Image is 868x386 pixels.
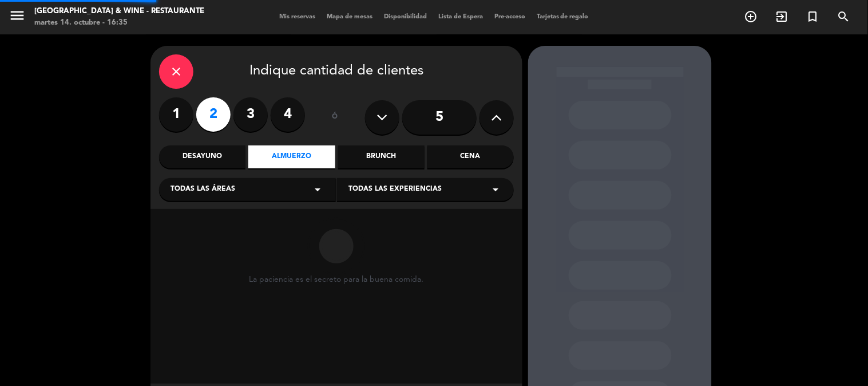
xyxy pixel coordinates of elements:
label: 3 [233,97,268,132]
i: add_circle_outline [744,10,758,23]
span: Todas las experiencias [348,184,442,195]
div: [GEOGRAPHIC_DATA] & Wine - Restaurante [34,6,204,17]
div: martes 14. octubre - 16:35 [34,17,204,29]
div: Desayuno [159,145,245,168]
div: ó [316,97,354,137]
i: menu [9,7,26,24]
span: Pre-acceso [489,14,531,20]
div: Cena [427,145,514,168]
i: arrow_drop_down [489,183,502,196]
i: arrow_drop_down [311,183,324,196]
span: Lista de Espera [433,14,489,20]
div: Brunch [338,145,425,168]
label: 4 [271,97,305,132]
label: 2 [196,97,231,132]
i: exit_to_app [775,10,789,23]
div: Indique cantidad de clientes [159,54,514,89]
div: Almuerzo [248,145,335,168]
span: Todas las áreas [171,184,235,195]
span: Mis reservas [274,14,321,20]
button: menu [9,7,26,28]
span: Disponibilidad [378,14,433,20]
span: Tarjetas de regalo [531,14,594,20]
i: turned_in_not [806,10,820,23]
div: La paciencia es el secreto para la buena comida. [249,275,424,285]
span: Mapa de mesas [321,14,378,20]
label: 1 [159,97,193,132]
i: close [169,65,183,78]
i: search [837,10,851,23]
